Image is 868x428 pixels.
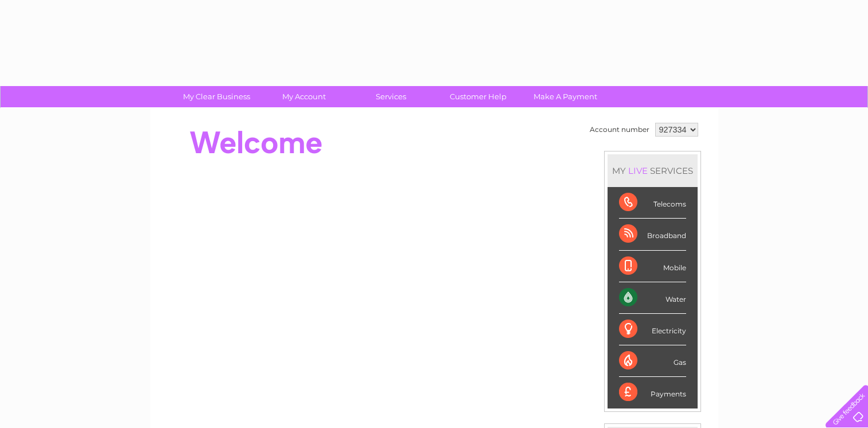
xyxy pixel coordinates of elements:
[169,86,264,107] a: My Clear Business
[431,86,526,107] a: Customer Help
[344,86,438,107] a: Services
[619,314,686,345] div: Electricity
[626,165,650,176] div: LIVE
[256,86,351,107] a: My Account
[619,345,686,377] div: Gas
[619,251,686,282] div: Mobile
[619,282,686,314] div: Water
[619,377,686,408] div: Payments
[608,154,698,187] div: MY SERVICES
[587,120,652,139] td: Account number
[518,86,613,107] a: Make A Payment
[619,187,686,219] div: Telecoms
[619,219,686,250] div: Broadband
